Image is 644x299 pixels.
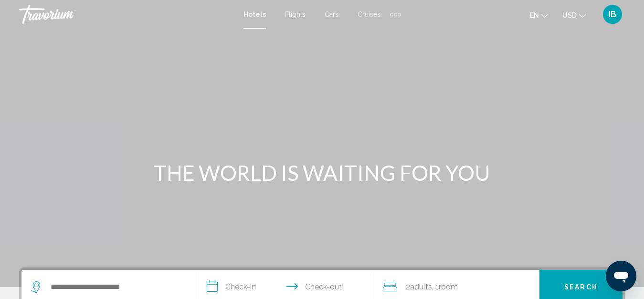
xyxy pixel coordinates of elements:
[410,282,432,291] span: Adults
[325,11,338,18] a: Cars
[406,280,432,294] span: 2
[358,11,380,18] a: Cruises
[530,8,548,22] button: Change language
[143,160,501,185] h1: THE WORLD IS WAITING FOR YOU
[439,282,458,291] span: Room
[19,5,234,24] a: Travorium
[562,8,586,22] button: Change currency
[390,7,401,22] button: Extra navigation items
[243,11,266,18] a: Hotels
[600,4,625,24] button: User Menu
[432,280,458,294] span: , 1
[609,10,616,19] span: IB
[285,11,306,18] a: Flights
[530,11,539,19] span: en
[606,261,636,291] iframe: Кнопка запуска окна обмена сообщениями
[562,11,577,19] span: USD
[564,284,598,291] span: Search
